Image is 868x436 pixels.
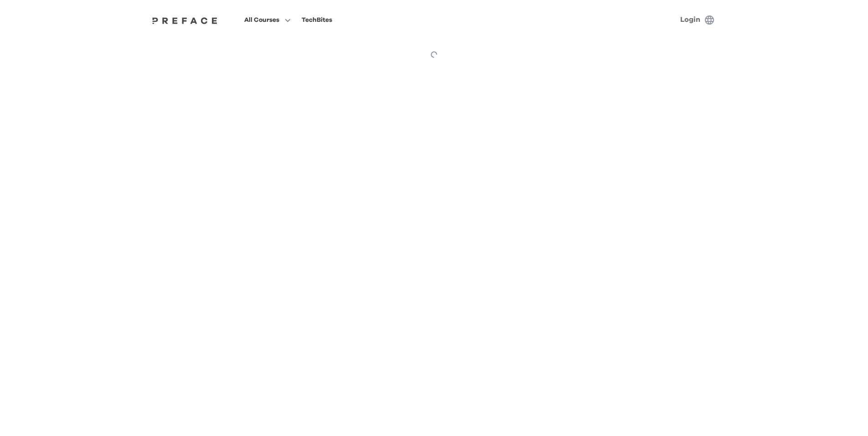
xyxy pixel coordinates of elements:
span: All Courses [244,15,279,25]
button: All Courses [241,14,293,26]
div: TechBites [302,15,332,25]
img: Preface Logo [150,17,220,24]
a: Login [680,16,700,23]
